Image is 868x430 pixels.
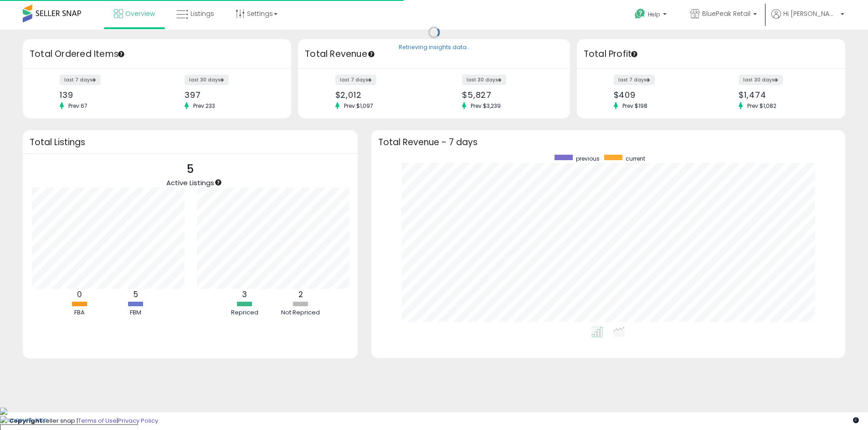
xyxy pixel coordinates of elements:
h3: Total Profit [584,48,838,61]
span: Listings [190,9,214,18]
div: Not Repriced [273,309,328,317]
span: Hi [PERSON_NAME] [783,9,838,18]
b: 3 [242,289,247,300]
label: last 30 days [739,75,783,85]
div: Retrieving insights data.. [399,44,469,52]
label: last 7 days [60,75,101,85]
b: 2 [298,289,303,300]
h3: Total Listings [30,139,351,146]
span: Overview [125,9,155,18]
span: Prev: $3,239 [466,102,505,110]
span: Prev: 67 [64,102,92,110]
span: Prev: 233 [189,102,220,110]
div: $2,012 [335,90,427,100]
i: Get Help [634,8,646,20]
div: FBA [52,309,107,317]
span: Help [648,10,660,18]
div: Tooltip anchor [630,50,638,58]
span: previous [576,155,600,162]
div: Tooltip anchor [367,50,375,58]
h3: Total Revenue - 7 days [378,139,838,146]
div: 397 [185,90,275,100]
div: Tooltip anchor [214,178,222,187]
label: last 7 days [614,75,655,85]
label: last 7 days [335,75,376,85]
p: 5 [166,161,214,178]
div: $5,827 [462,90,554,100]
div: 139 [60,90,150,100]
div: $409 [614,90,704,100]
div: FBM [108,309,163,317]
b: 5 [134,289,138,300]
span: current [626,155,645,162]
span: BluePeak Retail [702,9,750,18]
a: Help [627,1,676,30]
span: Active Listings [166,178,214,187]
label: last 30 days [185,75,229,85]
label: last 30 days [462,75,506,85]
span: Prev: $1,082 [743,102,781,110]
h3: Total Revenue [305,48,563,61]
div: Repriced [217,309,272,317]
a: Hi [PERSON_NAME] [771,9,844,30]
span: Prev: $1,097 [339,102,378,110]
span: Prev: $198 [618,102,652,110]
div: $1,474 [739,90,829,100]
div: Tooltip anchor [117,50,125,58]
h3: Total Ordered Items [30,48,284,61]
b: 0 [77,289,82,300]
